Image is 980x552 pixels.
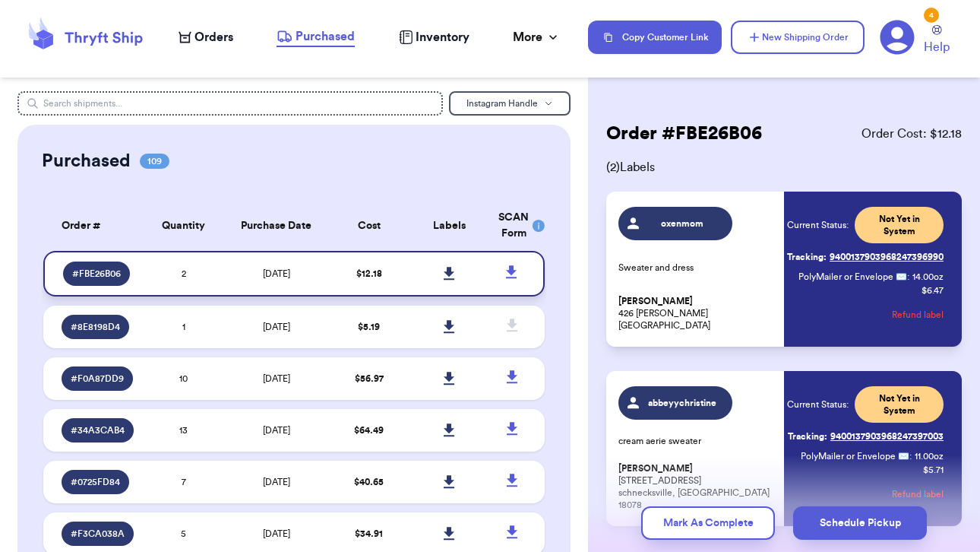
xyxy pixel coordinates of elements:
[618,463,693,474] span: [PERSON_NAME]
[787,251,827,263] span: Tracking:
[416,28,469,46] span: Inventory
[449,91,571,116] button: Instagram Handle
[864,392,934,417] span: Not Yet in System
[263,529,290,538] span: [DATE]
[909,450,912,462] span: :
[787,219,849,231] span: Current Status:
[354,477,384,487] span: $ 40.65
[182,477,186,487] span: 7
[788,424,944,449] a: Tracking:9400137903968247397003
[354,426,384,435] span: $ 64.49
[399,28,469,46] a: Inventory
[179,426,188,435] span: 13
[277,27,355,47] a: Purchased
[618,262,775,274] p: Sweater and dress
[263,426,290,435] span: [DATE]
[43,201,144,251] th: Order #
[924,8,939,23] div: 4
[588,21,722,54] button: Copy Customer Link
[182,322,185,332] span: 1
[793,506,927,540] button: Schedule Pickup
[329,201,409,251] th: Cost
[296,27,355,46] span: Purchased
[646,217,719,230] span: oxenmom
[144,201,224,251] th: Quantity
[892,477,944,511] button: Refund label
[409,201,490,251] th: Labels
[787,398,849,411] span: Current Status:
[892,298,944,332] button: Refund label
[194,28,233,46] span: Orders
[606,158,962,176] span: ( 2 ) Labels
[915,450,944,462] span: 11.00 oz
[355,529,383,538] span: $ 34.91
[912,271,944,283] span: 14.00 oz
[924,25,950,56] a: Help
[798,272,907,281] span: PolyMailer or Envelope ✉️
[140,154,169,169] span: 109
[731,21,865,54] button: New Shipping Order
[71,476,120,488] span: # 0725FD84
[618,435,775,447] p: cream aerie sweater
[181,529,186,538] span: 5
[606,122,762,146] h2: Order # FBE26B06
[924,38,950,56] span: Help
[179,28,233,46] a: Orders
[861,125,962,143] span: Order Cost: $ 12.18
[355,374,384,383] span: $ 56.97
[71,528,125,540] span: # F3CA038A
[263,269,290,278] span: [DATE]
[71,373,124,385] span: # F0A87DD9
[263,322,290,332] span: [DATE]
[17,91,443,116] input: Search shipments...
[42,149,131,173] h2: Purchased
[356,269,382,278] span: $ 12.18
[71,321,120,333] span: # 8E8198D4
[179,374,188,383] span: 10
[358,322,380,332] span: $ 5.19
[513,28,561,46] div: More
[787,245,944,269] a: Tracking:9400137903968247396990
[923,464,944,476] p: $5.71
[788,430,827,443] span: Tracking:
[801,452,909,461] span: PolyMailer or Envelope ✉️
[72,268,121,280] span: # FBE26B06
[618,462,775,511] p: [STREET_ADDRESS] schnecksville, [GEOGRAPHIC_DATA] 18078
[641,506,775,540] button: Mark As Complete
[646,397,719,409] span: abbeyychristine
[224,201,330,251] th: Purchase Date
[618,295,775,332] p: 426 [PERSON_NAME] [GEOGRAPHIC_DATA]
[498,210,526,242] div: SCAN Form
[263,477,290,487] span: [DATE]
[907,271,909,283] span: :
[182,269,186,278] span: 2
[880,20,915,55] a: 4
[618,296,693,307] span: [PERSON_NAME]
[466,99,538,108] span: Instagram Handle
[922,284,944,297] p: $6.47
[71,424,125,436] span: # 34A3CAB4
[864,213,934,237] span: Not Yet in System
[263,374,290,383] span: [DATE]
